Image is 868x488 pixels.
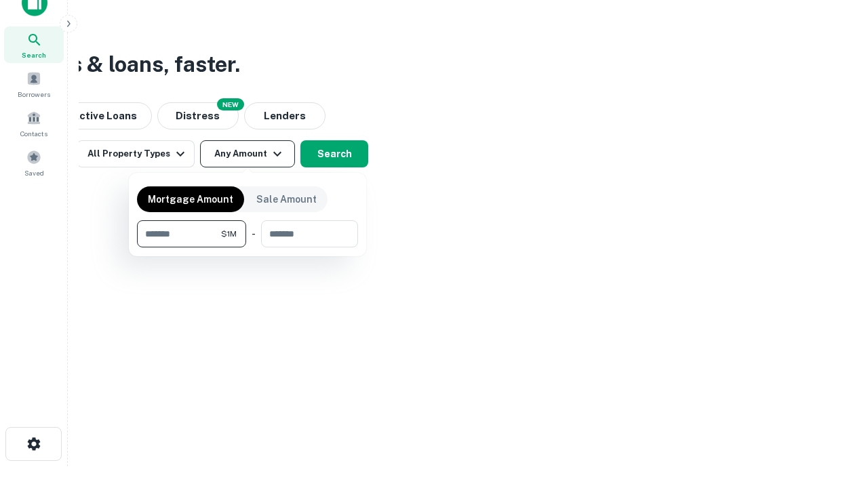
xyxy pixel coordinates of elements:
div: - [252,220,256,247]
span: $1M [221,228,237,240]
p: Sale Amount [256,192,317,207]
iframe: Chat Widget [800,380,868,445]
p: Mortgage Amount [148,192,233,207]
